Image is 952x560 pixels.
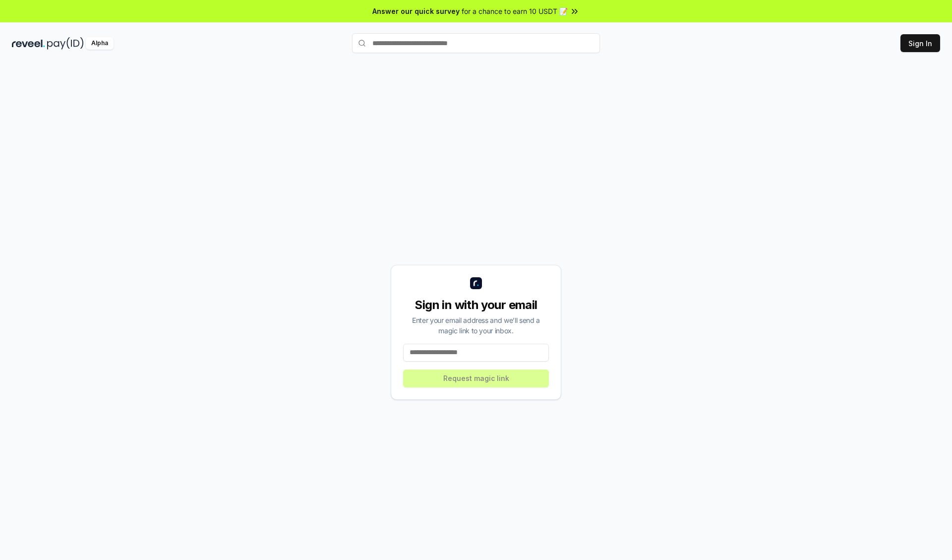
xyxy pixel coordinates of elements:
div: Alpha [86,37,114,50]
span: for a chance to earn 10 USDT 📝 [462,6,568,16]
div: Sign in with your email [403,297,549,313]
img: reveel_dark [12,37,45,50]
span: Answer our quick survey [372,6,460,16]
img: logo_small [470,277,482,289]
img: pay_id [47,37,84,50]
div: Enter your email address and we’ll send a magic link to your inbox. [403,315,549,336]
button: Sign In [900,34,940,52]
